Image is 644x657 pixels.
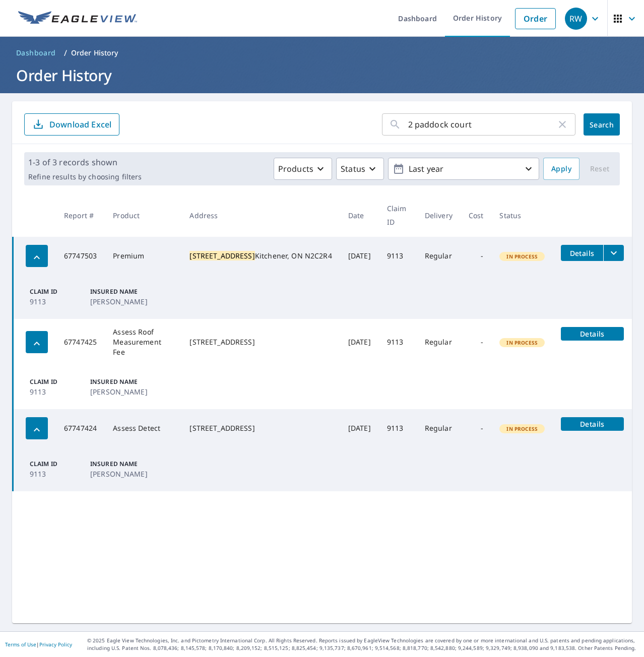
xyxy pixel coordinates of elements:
[500,425,544,432] span: In Process
[105,319,181,365] td: Assess Roof Measurement Fee
[90,296,147,307] p: [PERSON_NAME]
[49,119,111,130] p: Download Excel
[340,319,379,365] td: [DATE]
[341,163,365,175] p: Status
[500,253,544,260] span: In Process
[90,459,147,469] p: Insured Name
[274,158,332,180] button: Products
[561,245,603,261] button: detailsBtn-67747503
[379,193,417,237] th: Claim ID
[90,287,147,296] p: Insured Name
[12,65,632,86] h1: Order History
[18,11,137,26] img: EV Logo
[379,409,417,447] td: 9113
[561,327,624,341] button: detailsBtn-67747425
[30,296,86,307] p: 9113
[388,158,539,180] button: Last year
[24,113,119,136] button: Download Excel
[16,48,56,58] span: Dashboard
[87,637,639,652] p: © 2025 Eagle View Technologies, Inc. and Pictometry International Corp. All Rights Reserved. Repo...
[105,409,181,447] td: Assess Detect
[336,158,384,180] button: Status
[592,120,612,129] span: Search
[189,423,332,433] div: [STREET_ADDRESS]
[5,641,72,647] p: |
[340,237,379,275] td: [DATE]
[39,641,72,648] a: Privacy Policy
[90,386,147,397] p: [PERSON_NAME]
[515,8,556,29] a: Order
[567,329,618,339] span: Details
[461,193,492,237] th: Cost
[405,160,523,178] p: Last year
[30,377,86,386] p: Claim ID
[71,48,118,58] p: Order History
[561,417,624,431] button: detailsBtn-67747424
[56,193,105,237] th: Report #
[105,193,181,237] th: Product
[565,8,587,30] div: RW
[30,287,86,296] p: Claim ID
[551,163,571,175] span: Apply
[28,156,142,168] p: 1-3 of 3 records shown
[461,319,492,365] td: -
[189,251,332,261] div: Kitchener, ON N2C2R4
[461,237,492,275] td: -
[105,237,181,275] td: Premium
[30,386,86,397] p: 9113
[5,641,36,648] a: Terms of Use
[379,237,417,275] td: 9113
[417,237,461,275] td: Regular
[379,319,417,365] td: 9113
[584,113,620,136] button: Search
[500,339,544,346] span: In Process
[56,319,105,365] td: 67747425
[567,419,618,429] span: Details
[417,193,461,237] th: Delivery
[567,248,597,258] span: Details
[12,45,60,61] a: Dashboard
[189,251,254,260] mark: [STREET_ADDRESS]
[408,110,556,139] input: Address, Report #, Claim ID, etc.
[189,337,332,347] div: [STREET_ADDRESS]
[12,45,632,61] nav: breadcrumb
[64,47,67,59] li: /
[30,469,86,479] p: 9113
[181,193,340,237] th: Address
[340,193,379,237] th: Date
[461,409,492,447] td: -
[603,245,624,261] button: filesDropdownBtn-67747503
[30,459,86,469] p: Claim ID
[278,163,313,175] p: Products
[491,193,553,237] th: Status
[417,319,461,365] td: Regular
[90,377,147,386] p: Insured Name
[340,409,379,447] td: [DATE]
[28,172,142,181] p: Refine results by choosing filters
[56,409,105,447] td: 67747424
[417,409,461,447] td: Regular
[543,158,579,180] button: Apply
[90,469,147,479] p: [PERSON_NAME]
[56,237,105,275] td: 67747503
